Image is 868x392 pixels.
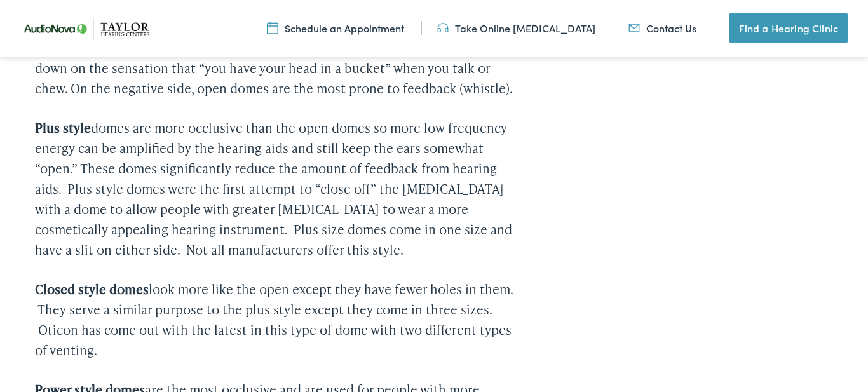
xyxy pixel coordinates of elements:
img: utility icon [437,21,449,35]
a: Find a Hearing Clinic [729,13,848,43]
a: Schedule an Appointment [267,21,404,35]
a: Take Online [MEDICAL_DATA] [437,21,595,35]
strong: Closed style domes [35,280,149,298]
img: utility icon [628,21,640,35]
a: Contact Us [628,21,696,35]
strong: Plus style [35,119,91,137]
p: look more like the open except they have fewer holes in them. They serve a similar purpose to the... [35,279,514,360]
img: utility icon [267,21,278,35]
p: domes are more occlusive than the open domes so more low frequency energy can be amplified by the... [35,118,514,260]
